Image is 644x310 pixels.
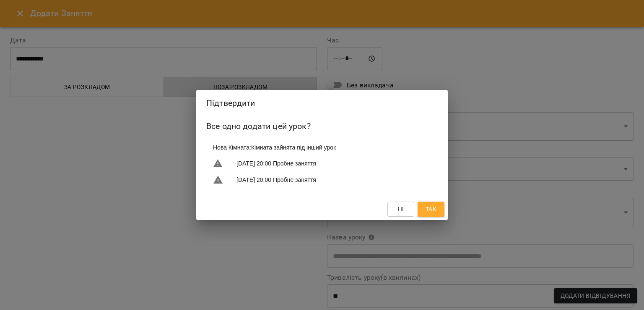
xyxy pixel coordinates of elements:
[387,202,414,217] button: Ні
[206,155,438,172] li: [DATE] 20:00 Пробне заняття
[206,171,438,188] li: [DATE] 20:00 Пробне заняття
[206,97,438,110] h2: Підтвердити
[398,204,404,214] span: Ні
[206,140,438,155] li: Нова Кімната : Кімната зайнята під інший урок
[426,204,436,214] span: Так
[418,202,444,217] button: Так
[206,120,438,133] h6: Все одно додати цей урок?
